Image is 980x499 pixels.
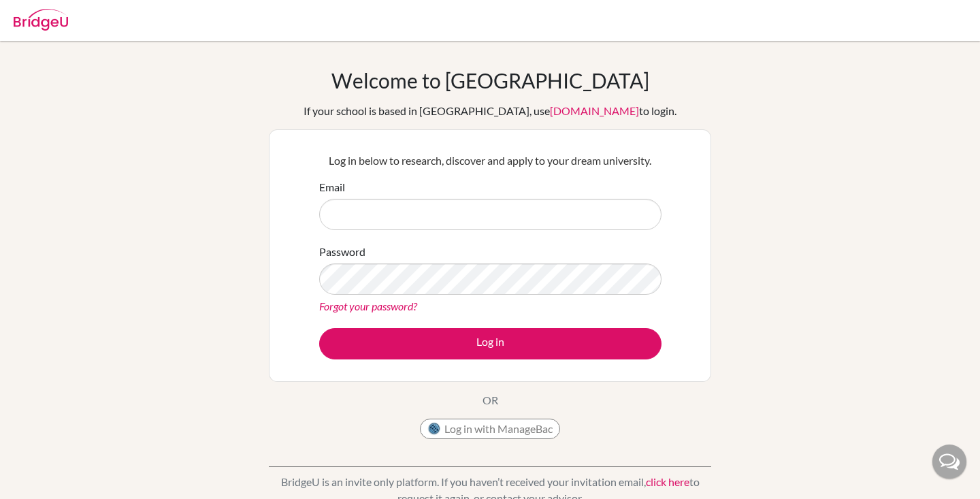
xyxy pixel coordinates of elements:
a: Forgot your password? [319,300,417,312]
p: Log in below to research, discover and apply to your dream university. [319,152,661,169]
a: [DOMAIN_NAME] [550,104,639,117]
div: If your school is based in [GEOGRAPHIC_DATA], use to login. [304,103,676,119]
label: Email [319,179,345,195]
button: Log in [319,328,661,359]
a: click here [646,475,689,488]
label: Password [319,244,365,260]
button: Log in with ManageBac [420,419,560,439]
span: ヘルプ [32,9,64,22]
p: OR [483,392,498,408]
img: Bridge-U [14,9,68,31]
h1: Welcome to [GEOGRAPHIC_DATA] [331,68,649,93]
